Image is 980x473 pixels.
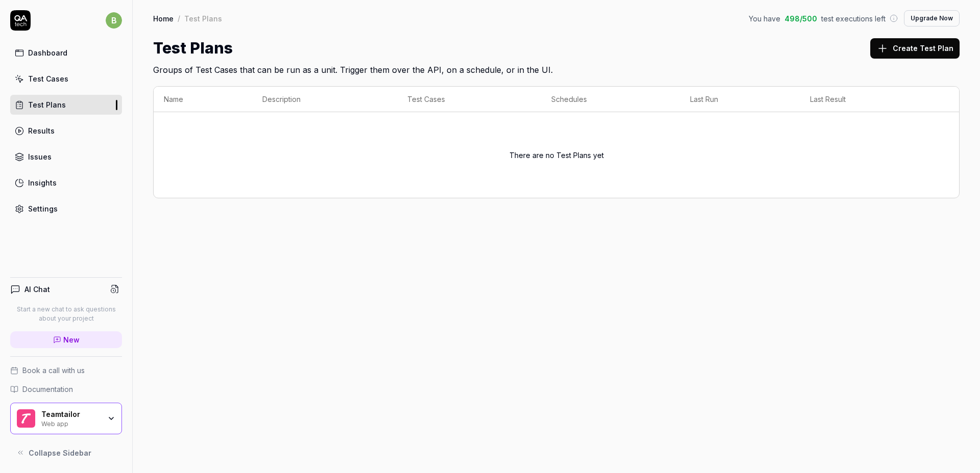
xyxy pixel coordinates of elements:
[541,87,680,112] th: Schedules
[397,87,541,112] th: Test Cases
[10,173,122,193] a: Insights
[28,151,52,162] div: Issues
[252,87,397,112] th: Description
[10,403,122,434] button: Teamtailor LogoTeamtailorWeb app
[10,305,122,323] p: Start a new chat to ask questions about your project
[10,43,122,63] a: Dashboard
[164,118,949,192] div: There are no Test Plans yet
[800,87,939,112] th: Last Result
[153,37,233,60] h1: Test Plans
[154,87,252,112] th: Name
[749,13,780,24] span: You have
[41,419,101,427] div: Web app
[41,410,101,419] div: Teamtailor
[10,199,122,219] a: Settings
[153,13,174,23] a: Home
[10,69,122,89] a: Test Cases
[24,284,50,295] h4: AI Chat
[10,365,122,376] a: Book a call with us
[28,47,67,58] div: Dashboard
[28,99,66,110] div: Test Plans
[10,384,122,395] a: Documentation
[17,409,35,428] img: Teamtailor Logo
[106,10,122,31] button: b
[10,147,122,167] a: Issues
[63,334,80,345] span: New
[178,13,180,23] div: /
[184,13,222,23] div: Test Plans
[29,448,91,458] span: Collapse Sidebar
[106,12,122,29] span: b
[10,331,122,348] a: New
[153,60,960,76] h2: Groups of Test Cases that can be run as a unit. Trigger them over the API, on a schedule, or in t...
[870,38,960,59] button: Create Test Plan
[10,121,122,141] a: Results
[785,13,817,24] span: 498 / 500
[28,177,57,188] div: Insights
[28,125,55,136] div: Results
[10,442,122,463] button: Collapse Sidebar
[680,87,800,112] th: Last Run
[22,384,73,395] span: Documentation
[28,203,58,214] div: Settings
[821,13,886,24] span: test executions left
[904,10,960,27] button: Upgrade Now
[22,365,85,376] span: Book a call with us
[28,73,68,84] div: Test Cases
[10,95,122,115] a: Test Plans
